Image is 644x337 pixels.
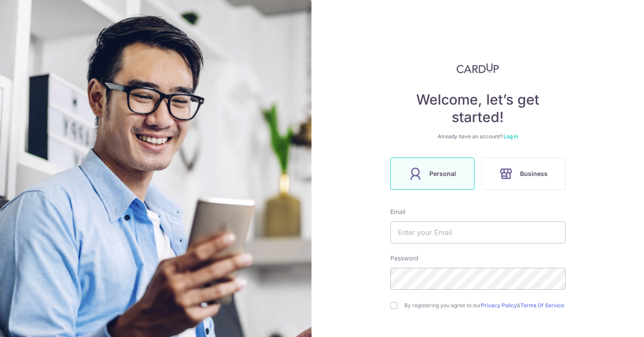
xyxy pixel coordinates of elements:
a: Business [478,158,569,190]
label: Email [390,207,405,216]
span: Business [520,168,548,179]
a: Terms Of Service [520,302,564,309]
div: Already have an account? [390,133,566,140]
input: Enter your Email [390,221,566,243]
span: Personal [429,168,456,179]
label: By registering you agree to our & [404,302,566,309]
a: Log in [503,133,518,140]
h4: Welcome, let’s get started! [390,91,566,126]
img: CardUp Logo [456,63,499,74]
a: Privacy Policy [481,302,517,309]
label: Password [390,254,418,263]
a: Personal [387,158,478,190]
